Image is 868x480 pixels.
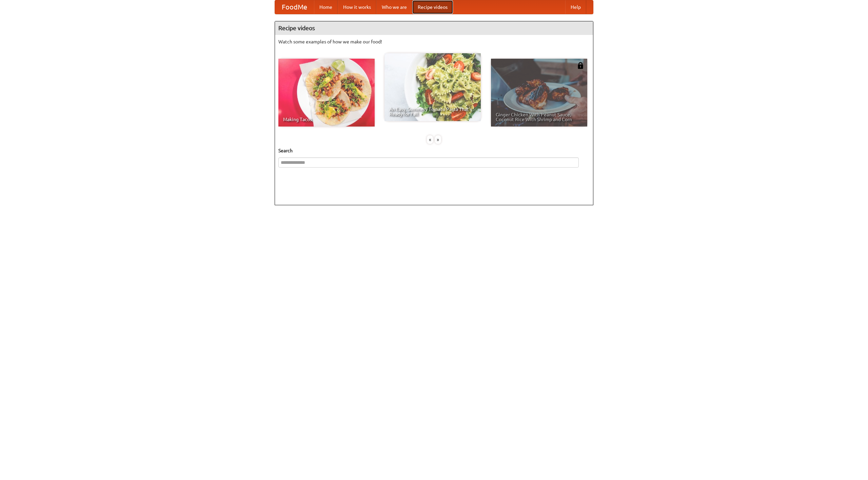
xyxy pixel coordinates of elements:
span: Making Tacos [283,117,370,122]
p: Watch some examples of how we make our food! [278,38,590,45]
a: Recipe videos [412,0,453,14]
a: How it works [338,0,376,14]
h4: Recipe videos [275,21,593,35]
a: Help [565,0,586,14]
span: An Easy, Summery Tomato Pasta That's Ready for Fall [389,107,476,116]
div: » [435,135,441,144]
a: An Easy, Summery Tomato Pasta That's Ready for Fall [384,53,481,121]
a: FoodMe [275,0,314,14]
a: Who we are [376,0,412,14]
a: Home [314,0,338,14]
img: 483408.png [577,62,584,69]
h5: Search [278,147,590,154]
div: « [427,135,433,144]
a: Making Tacos [278,59,375,127]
